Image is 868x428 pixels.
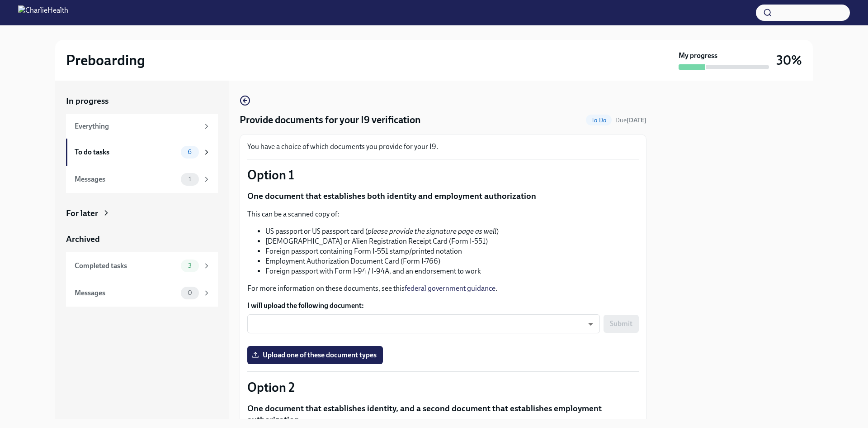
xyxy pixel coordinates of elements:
li: US passport or US passport card ( ) [265,226,639,236]
label: Upload one of these document types [247,346,383,364]
span: Due [615,116,646,124]
span: Upload one of these document types [254,351,377,360]
a: Everything [66,114,218,139]
span: September 29th, 2025 06:00 [615,116,646,125]
div: ​ [247,314,600,333]
strong: My progress [679,51,717,61]
div: Messages [75,288,177,298]
p: This can be a scanned copy of: [247,209,639,219]
strong: [DATE] [627,116,646,124]
label: I will upload the following document: [247,301,639,311]
p: Option 1 [247,167,639,183]
li: Foreign passport containing Form I-551 stamp/printed notation [265,246,639,256]
span: 0 [182,289,198,296]
em: please provide the signature page as well [368,227,496,236]
div: Everything [75,121,199,131]
li: Employment Authorization Document Card (Form I-766) [265,256,639,266]
p: You have a choice of which documents you provide for your I9. [247,142,639,152]
h4: Provide documents for your I9 verification [240,113,421,127]
h3: 30% [776,52,802,68]
a: Messages1 [66,166,218,193]
a: Completed tasks3 [66,252,218,279]
span: To Do [586,117,612,124]
li: [DEMOGRAPHIC_DATA] or Alien Registration Receipt Card (Form I-551) [265,236,639,246]
p: For more information on these documents, see this . [247,284,639,293]
a: In progress [66,95,218,107]
h2: Preboarding [66,51,145,69]
p: One document that establishes both identity and employment authorization [247,190,639,202]
span: 1 [183,176,197,183]
div: For later [66,207,98,219]
a: To do tasks6 [66,139,218,166]
span: 6 [182,149,197,155]
li: Foreign passport with Form I-94 / I-94A, and an endorsement to work [265,266,639,276]
img: CharlieHealth [18,5,68,20]
p: One document that establishes identity, and a second document that establishes employment authori... [247,403,639,426]
div: Messages [75,174,177,184]
span: 3 [183,262,197,269]
a: Messages0 [66,279,218,307]
a: federal government guidance [405,284,495,293]
div: Completed tasks [75,261,177,271]
p: Option 2 [247,379,639,395]
div: To do tasks [75,147,177,157]
a: Archived [66,233,218,245]
a: For later [66,207,218,219]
